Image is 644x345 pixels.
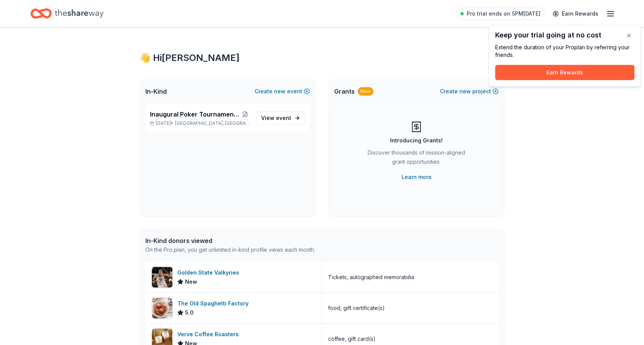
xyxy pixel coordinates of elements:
div: In-Kind donors viewed [145,236,315,245]
img: Image for Golden State Valkyries [152,267,172,287]
a: Learn more [402,172,432,182]
div: The Old Spaghetti Factory [177,299,252,308]
span: Pro trial ends on 5PM[DATE] [467,9,540,18]
span: event [276,115,291,121]
div: Golden State Valkyries [177,268,242,277]
div: Introducing Grants! [390,136,443,145]
a: Pro trial ends on 5PM[DATE] [456,8,545,20]
span: new [459,87,471,96]
a: Earn Rewards [548,7,603,21]
img: Image for The Old Spaghetti Factory [152,298,172,318]
a: Home [30,5,104,22]
a: View event [256,111,305,125]
span: Inaugural Poker Tournament and Silent Auction [150,110,241,119]
p: [DATE] • [150,120,250,126]
div: Discover thousands of mission-aligned grant opportunities. [365,148,468,169]
div: Tickets, autographed memorabilia [328,273,414,282]
div: 👋 Hi [PERSON_NAME] [139,52,505,64]
span: [GEOGRAPHIC_DATA], [GEOGRAPHIC_DATA] [175,120,250,126]
span: New [185,277,197,286]
div: Extend the duration of your Pro plan by referring your friends. [495,43,634,59]
span: View [261,113,291,123]
div: food, gift certificate(s) [328,303,385,313]
span: new [274,87,285,96]
button: Createnewproject [440,87,499,96]
span: Grants [334,87,355,96]
div: Keep your trial going at no cost [495,31,634,39]
div: New [358,87,373,96]
button: Earn Rewards [495,65,634,80]
span: 5.0 [185,308,194,317]
button: Createnewevent [255,87,310,96]
div: coffee, gift card(s) [328,334,376,343]
div: On the Pro plan, you get unlimited in-kind profile views each month. [145,245,315,254]
div: Verve Coffee Roasters [177,330,242,339]
span: In-Kind [145,87,167,96]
